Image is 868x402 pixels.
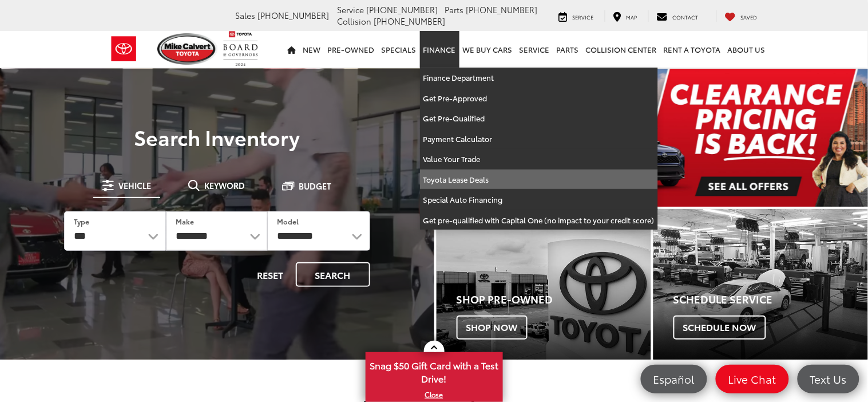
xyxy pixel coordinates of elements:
a: My Saved Vehicles [716,10,766,22]
a: About Us [724,31,769,68]
a: Text Us [798,365,859,393]
a: Finance [420,31,459,68]
a: New [300,31,324,68]
a: Specials [378,31,420,68]
a: Finance Department [420,68,658,88]
span: [PHONE_NUMBER] [367,4,438,15]
a: Live Chat [716,365,789,393]
a: Home [284,31,300,68]
button: Reset [248,262,294,287]
a: Contact [648,10,707,22]
span: Saved [741,13,758,21]
a: Toyota Lease Deals [420,170,658,190]
span: [PHONE_NUMBER] [466,4,538,15]
div: Toyota [653,209,868,360]
a: Service [550,10,603,22]
a: Parts [553,31,582,68]
span: [PHONE_NUMBER] [374,15,446,27]
a: Service [516,31,553,68]
span: Budget [299,182,332,190]
a: Special Auto Financing [420,190,658,210]
a: Get Pre-Approved [420,88,658,109]
a: Pre-Owned [324,31,378,68]
span: Schedule Now [673,316,766,340]
span: Live Chat [723,372,782,386]
label: Make [176,216,194,226]
span: Español [648,372,700,386]
a: Payment Calculator [420,129,658,149]
a: Collision Center [582,31,660,68]
span: Contact [673,13,699,21]
span: Snag $50 Gift Card with a Test Drive! [367,353,502,388]
span: Map [627,13,637,21]
a: Get Pre-Qualified [420,108,658,129]
a: Get pre-qualified with Capital One (no impact to your credit score) [420,210,658,230]
a: WE BUY CARS [459,31,516,68]
a: Map [605,10,646,22]
label: Type [74,216,89,226]
span: [PHONE_NUMBER] [258,10,330,21]
a: Schedule Service Schedule Now [653,209,868,360]
span: Keyword [204,182,245,190]
label: Model [277,216,299,226]
button: Search [296,262,370,287]
h4: Schedule Service [673,294,868,305]
span: Service [338,4,364,15]
span: Collision [338,15,372,27]
h3: Search Inventory [48,125,386,148]
a: Español [641,365,707,393]
span: Service [573,13,594,21]
img: Toyota [102,30,145,68]
span: Text Us [804,372,853,386]
a: Shop Pre-Owned Shop Now [437,209,651,360]
a: Value Your Trade [420,149,658,170]
h4: Shop Pre-Owned [457,294,651,305]
span: Sales [236,10,256,21]
a: Rent a Toyota [660,31,724,68]
img: Mike Calvert Toyota [157,33,218,65]
span: Shop Now [457,316,528,340]
span: Vehicle [118,182,151,190]
span: Parts [445,4,464,15]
